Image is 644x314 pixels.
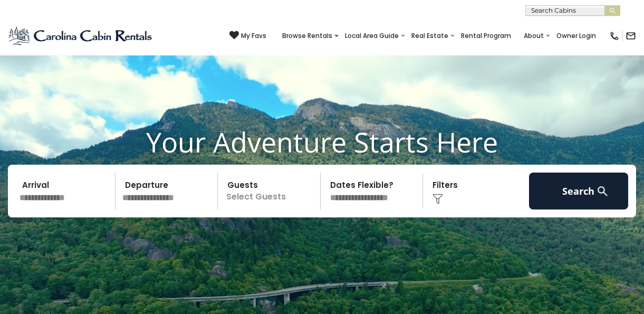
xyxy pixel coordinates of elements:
a: My Favs [229,31,266,41]
a: Rental Program [456,28,516,43]
a: About [518,28,549,43]
img: Blue-2.png [8,25,154,46]
p: Select Guests [221,173,320,210]
a: Owner Login [551,28,601,43]
button: Search [529,173,629,210]
img: mail-regular-black.png [626,31,636,41]
a: Local Area Guide [340,28,404,43]
span: My Favs [241,31,266,41]
img: filter--v1.png [432,194,443,204]
h1: Your Adventure Starts Here [8,126,636,158]
img: phone-regular-black.png [609,31,620,41]
a: Real Estate [406,28,454,43]
img: search-regular-white.png [596,185,609,198]
a: Browse Rentals [277,28,338,43]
